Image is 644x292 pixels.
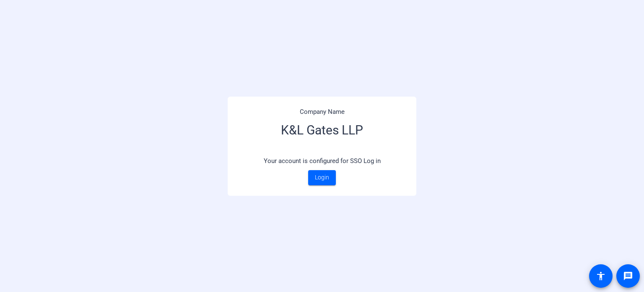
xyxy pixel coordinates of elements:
mat-icon: message [623,271,633,281]
a: Login [308,170,336,185]
mat-icon: accessibility [596,271,606,281]
h3: K&L Gates LLP [238,116,406,152]
p: Company Name [238,107,406,117]
p: Your account is configured for SSO Log in [238,152,406,170]
span: Login [315,173,329,182]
